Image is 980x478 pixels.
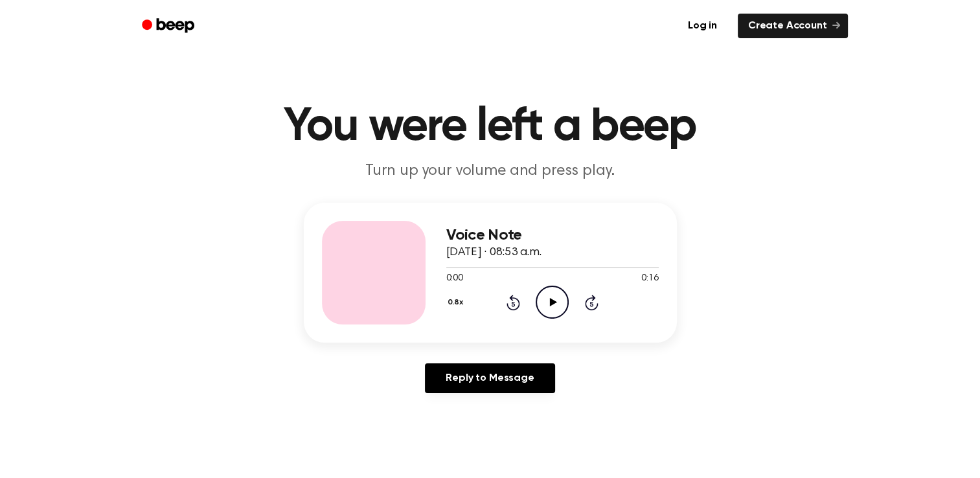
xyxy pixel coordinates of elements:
[738,14,848,38] a: Create Account
[133,14,206,39] a: Beep
[159,104,822,150] h1: You were left a beep
[425,363,554,393] a: Reply to Message
[242,161,739,182] p: Turn up your volume and press play.
[446,247,541,258] span: [DATE] · 08:53 a.m.
[446,227,659,244] h3: Voice Note
[675,11,730,41] a: Log in
[446,272,463,286] span: 0:00
[641,272,658,286] span: 0:16
[446,291,468,313] button: 0.8x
